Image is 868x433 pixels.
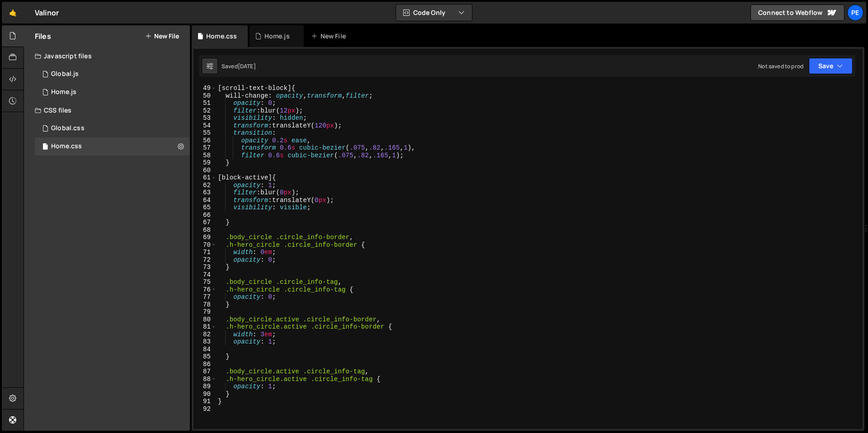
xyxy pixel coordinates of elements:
[193,249,217,256] div: 71
[311,32,349,41] div: New File
[193,271,217,279] div: 74
[193,182,217,189] div: 62
[51,70,79,78] div: Global.js
[193,114,217,122] div: 53
[193,197,217,204] div: 64
[193,346,217,353] div: 84
[193,219,217,226] div: 67
[35,137,190,155] div: 16704/45813.css
[193,241,217,249] div: 70
[193,226,217,234] div: 68
[809,58,853,74] button: Save
[193,301,217,309] div: 78
[24,101,190,119] div: CSS files
[193,383,217,391] div: 89
[193,353,217,361] div: 85
[264,32,290,41] div: Home.js
[193,391,217,398] div: 90
[2,2,24,24] a: 🤙
[193,152,217,160] div: 58
[193,398,217,405] div: 91
[193,99,217,107] div: 51
[145,33,179,40] button: New File
[193,189,217,197] div: 63
[193,368,217,376] div: 87
[193,85,217,92] div: 49
[193,167,217,174] div: 60
[238,62,256,70] div: [DATE]
[193,137,217,145] div: 56
[193,122,217,130] div: 54
[750,5,844,21] a: Connect to Webflow
[193,308,217,316] div: 79
[193,286,217,294] div: 76
[193,159,217,167] div: 59
[24,47,190,65] div: Javascript files
[35,65,190,83] div: 16704/45653.js
[193,204,217,212] div: 65
[206,32,237,41] div: Home.css
[193,361,217,368] div: 86
[193,256,217,264] div: 72
[193,144,217,152] div: 57
[193,92,217,100] div: 50
[193,316,217,324] div: 80
[193,107,217,115] div: 52
[847,5,863,21] a: Pe
[193,338,217,346] div: 83
[193,129,217,137] div: 55
[222,62,256,70] div: Saved
[35,7,59,18] div: Valinor
[193,376,217,383] div: 88
[193,405,217,413] div: 92
[193,212,217,219] div: 66
[35,83,190,101] div: 16704/45652.js
[51,142,82,151] div: Home.css
[193,278,217,286] div: 75
[193,331,217,339] div: 82
[193,293,217,301] div: 77
[35,119,190,137] div: 16704/45678.css
[193,234,217,241] div: 69
[396,5,472,21] button: Code Only
[193,264,217,271] div: 73
[35,31,51,41] h2: Files
[758,62,803,70] div: Not saved to prod
[193,174,217,182] div: 61
[51,88,76,96] div: Home.js
[51,124,85,132] div: Global.css
[193,323,217,331] div: 81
